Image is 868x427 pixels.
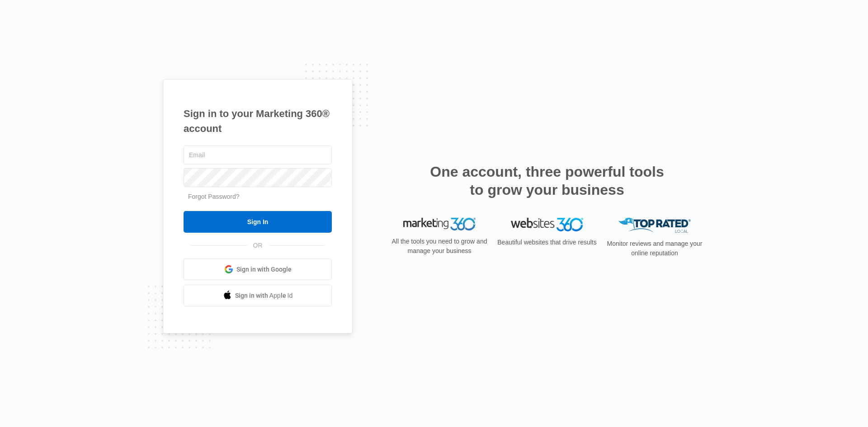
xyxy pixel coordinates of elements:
[618,218,691,233] img: Top Rated Local
[236,265,292,274] span: Sign in with Google
[247,241,269,250] span: OR
[403,218,476,230] img: Marketing 360
[389,237,490,256] p: All the tools you need to grow and manage your business
[184,285,332,306] a: Sign in with Apple Id
[184,258,332,280] a: Sign in with Google
[427,163,667,199] h2: One account, three powerful tools to grow your business
[188,193,240,200] a: Forgot Password?
[184,145,332,164] input: Email
[511,218,583,231] img: Websites 360
[235,291,293,300] span: Sign in with Apple Id
[496,238,598,247] p: Beautiful websites that drive results
[604,239,705,258] p: Monitor reviews and manage your online reputation
[184,106,332,136] h1: Sign in to your Marketing 360® account
[184,211,332,233] input: Sign In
